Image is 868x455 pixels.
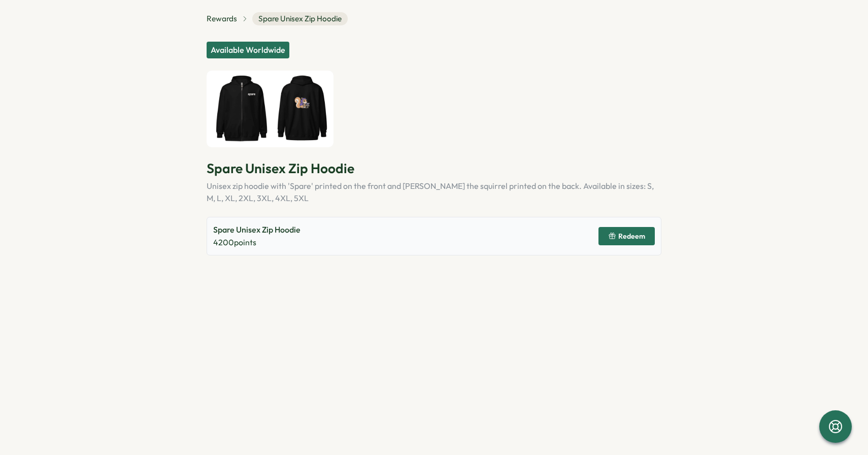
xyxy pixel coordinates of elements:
span: Redeem [618,233,645,240]
p: Spare Unisex Zip Hoodie [213,223,301,236]
img: Spare Unisex Zip Hoodie [207,71,333,148]
a: Rewards [207,13,237,24]
p: Spare Unisex Zip Hoodie [207,159,661,177]
span: Spare Unisex Zip Hoodie [252,12,348,25]
button: Redeem [598,227,655,245]
div: Available Worldwide [207,42,289,58]
div: Unisex zip hoodie with 'Spare' printed on the front and [PERSON_NAME] the squirrel printed on the... [207,180,661,205]
span: 4200 points [213,237,256,247]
